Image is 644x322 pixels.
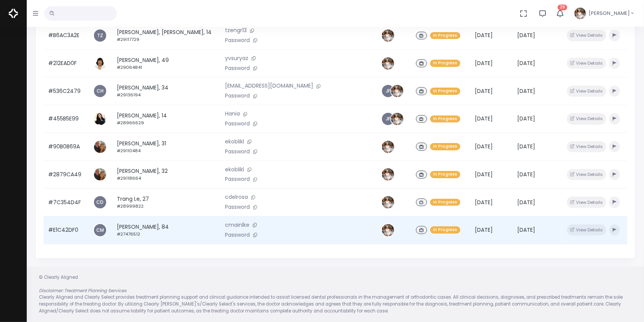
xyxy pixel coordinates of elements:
[430,32,460,39] span: In Progress
[112,49,220,77] td: [PERSON_NAME], 49
[225,54,372,63] p: yvsuryaz
[225,36,372,45] p: Password
[225,26,372,35] p: tzengr13
[225,166,372,174] p: ekoblikl
[475,198,493,206] span: [DATE]
[44,105,89,133] td: #455B5E99
[112,133,220,161] td: [PERSON_NAME], 31
[475,226,493,234] span: [DATE]
[475,143,493,150] span: [DATE]
[558,5,567,10] span: 29
[475,87,493,95] span: [DATE]
[94,196,106,208] a: CD
[44,49,89,77] td: #212EAD0F
[225,82,372,90] p: [EMAIL_ADDRESS][DOMAIN_NAME]
[430,171,460,178] span: In Progress
[94,85,106,97] a: CH
[112,189,220,216] td: Trang Le, 27
[382,85,394,97] a: JF
[567,86,606,97] button: View Details
[517,171,535,178] span: [DATE]
[225,231,372,239] p: Password
[112,77,220,105] td: [PERSON_NAME], 34
[517,59,535,67] span: [DATE]
[94,224,106,236] a: CM
[112,161,220,189] td: [PERSON_NAME], 32
[475,59,493,67] span: [DATE]
[567,58,606,69] button: View Details
[117,175,141,181] small: #29118664
[567,224,606,236] button: View Details
[517,226,535,234] span: [DATE]
[117,64,142,70] small: #29064841
[225,175,372,184] p: Password
[517,31,535,39] span: [DATE]
[430,60,460,67] span: In Progress
[475,31,493,39] span: [DATE]
[117,203,144,209] small: #28999822
[567,30,606,41] button: View Details
[225,120,372,128] p: Password
[517,115,535,122] span: [DATE]
[430,115,460,123] span: In Progress
[117,92,141,98] small: #29136194
[44,216,89,244] td: #E1C42DF0
[9,5,18,21] img: Logo Horizontal
[112,105,220,133] td: [PERSON_NAME], 14
[117,148,141,154] small: #29110484
[430,226,460,234] span: In Progress
[225,64,372,73] p: Password
[225,193,372,202] p: cdelrosa
[117,231,140,237] small: #27476512
[44,189,89,216] td: #7C354D4F
[475,115,493,122] span: [DATE]
[44,77,89,105] td: #536C2479
[430,88,460,95] span: In Progress
[430,143,460,150] span: In Progress
[39,288,126,294] em: Disclaimer: Treatment Planning Services
[517,143,535,150] span: [DATE]
[573,7,587,20] img: Header Avatar
[94,29,106,42] a: TZ
[44,161,89,189] td: #2879CA49
[225,221,372,229] p: cmainlke
[31,274,639,314] div: © Clearly Aligned Clearly Aligned and Clearly Select provides treatment planning support and clin...
[112,22,220,50] td: [PERSON_NAME], [PERSON_NAME], 14
[117,36,139,42] small: #29117729
[475,171,493,178] span: [DATE]
[589,10,630,17] span: [PERSON_NAME]
[382,113,394,125] a: JF
[117,120,144,126] small: #28966629
[567,169,606,180] button: View Details
[225,203,372,211] p: Password
[112,216,220,244] td: [PERSON_NAME], 84
[430,199,460,206] span: In Progress
[225,138,372,146] p: ekoblikl
[517,87,535,95] span: [DATE]
[225,148,372,156] p: Password
[567,113,606,124] button: View Details
[44,22,89,50] td: #B6AC3A2E
[567,197,606,208] button: View Details
[225,92,372,100] p: Password
[517,198,535,206] span: [DATE]
[225,110,372,118] p: Hania
[44,133,89,161] td: #90B0B69A
[567,141,606,152] button: View Details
